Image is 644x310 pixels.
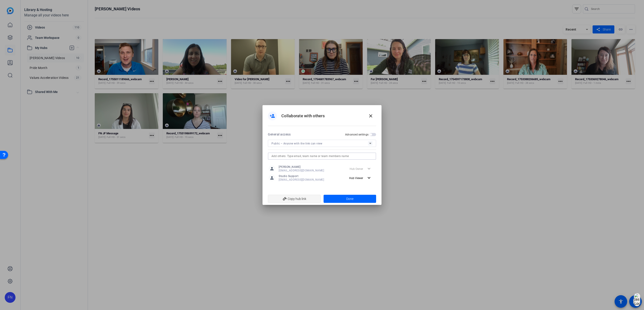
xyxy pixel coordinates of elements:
[271,142,322,145] span: Public – Anyone with the link can view
[281,113,325,119] h1: Collaborate with others
[268,195,321,203] button: Copy hub link
[279,169,324,172] span: [EMAIL_ADDRESS][DOMAIN_NAME]
[279,178,324,182] span: [EMAIL_ADDRESS][DOMAIN_NAME]
[279,174,324,178] span: Studio Support
[271,153,373,159] input: Add others: Type email, team name or team members name
[270,113,275,119] mat-icon: person_add
[366,175,372,181] mat-icon: expand_more
[347,174,375,182] button: Hub Viewer
[268,132,291,137] h2: General access
[269,165,275,172] mat-icon: person
[271,195,317,203] span: Copy hub link
[346,197,353,201] span: Done
[349,177,363,180] span: Hub Viewer
[269,175,275,181] mat-icon: person
[324,195,376,203] button: Done
[281,195,289,203] mat-icon: add_link
[345,133,368,136] h2: Advanced settings
[279,165,324,169] span: [PERSON_NAME]
[368,113,373,119] mat-icon: close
